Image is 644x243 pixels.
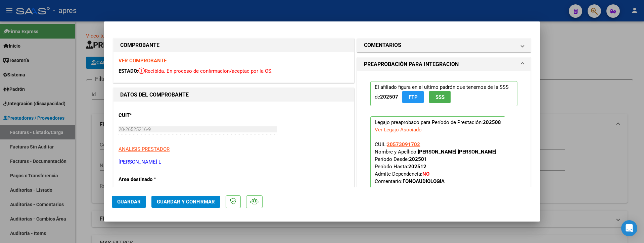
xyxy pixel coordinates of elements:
strong: 202508 [483,119,501,125]
span: 20573091702 [387,141,420,147]
h1: COMENTARIOS [364,41,401,49]
p: Legajo preaprobado para Período de Prestación: [370,116,505,205]
strong: [PERSON_NAME] [PERSON_NAME] [418,149,496,155]
button: SSS [429,91,451,103]
span: Guardar [117,199,141,205]
span: ESTADO: [119,68,138,74]
button: Guardar y Confirmar [151,196,220,208]
button: FTP [402,91,424,103]
strong: NO [422,171,429,177]
div: Ver Legajo Asociado [375,126,422,133]
p: Area destinado * [119,176,188,183]
span: FTP [409,94,418,100]
strong: FONOAUDIOLOGIA [403,178,445,184]
p: El afiliado figura en el ultimo padrón que tenemos de la SSS de [370,81,517,106]
a: VER COMPROBANTE [119,58,167,64]
strong: COMPROBANTE [120,42,159,48]
span: ANALISIS PRESTADOR [119,146,170,152]
p: [PERSON_NAME] L [119,158,349,166]
span: Guardar y Confirmar [157,199,215,205]
h1: PREAPROBACIÓN PARA INTEGRACION [364,60,459,68]
strong: DATOS DEL COMPROBANTE [120,92,189,98]
span: CUIL: Nombre y Apellido: Período Desde: Período Hasta: Admite Dependencia: [375,141,496,184]
p: CUIT [119,112,188,119]
button: Guardar [112,196,146,208]
mat-expansion-panel-header: COMENTARIOS [357,39,531,52]
span: Recibida. En proceso de confirmacion/aceptac por la OS. [138,68,273,74]
mat-expansion-panel-header: PREAPROBACIÓN PARA INTEGRACION [357,58,531,71]
span: Comentario: [375,178,445,184]
div: Open Intercom Messenger [621,220,637,236]
span: SSS [435,94,445,100]
strong: 202501 [409,156,427,162]
div: PREAPROBACIÓN PARA INTEGRACION [357,71,531,221]
strong: 202512 [408,164,426,170]
strong: 202507 [380,94,398,100]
